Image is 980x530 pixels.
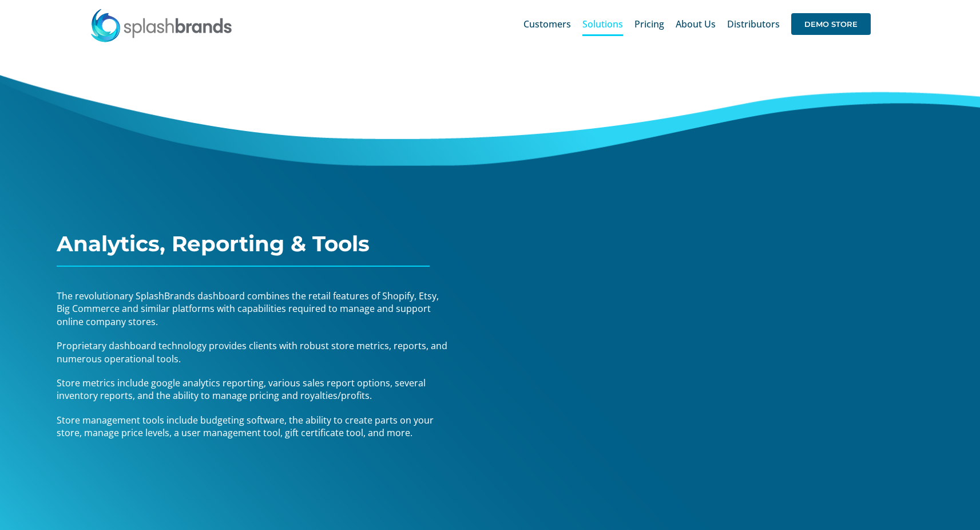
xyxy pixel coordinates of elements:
a: Distributors [727,6,780,42]
span: Store management tools include budgeting software, the ability to create parts on your store, man... [57,414,434,439]
span: Solutions [582,19,623,29]
a: Pricing [634,6,664,42]
a: Customers [523,6,571,42]
img: SplashBrands.com Logo [90,8,233,42]
span: The revolutionary SplashBrands dashboard combines the retail features of Shopify, Etsy, Big Comme... [57,290,439,328]
span: Store metrics include google analytics reporting, various sales report options, several inventory... [57,377,426,402]
nav: Main Menu [523,6,871,42]
span: About Us [676,19,716,29]
span: Distributors [727,19,780,29]
span: Customers [523,19,571,29]
span: DEMO STORE [791,13,871,35]
a: DEMO STORE [791,6,871,42]
span: Proprietary dashboard technology provides clients with robust store metrics, reports, and numerou... [57,339,447,365]
span: Pricing [634,19,664,29]
span: Analytics, Reporting & Tools [57,231,370,256]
